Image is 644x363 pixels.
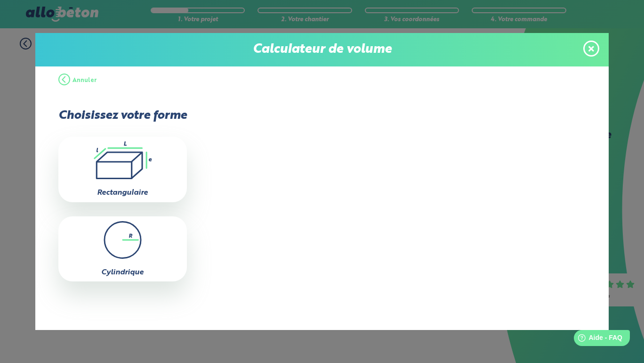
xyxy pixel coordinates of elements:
[58,109,187,123] p: Choisissez votre forme
[560,326,634,353] iframe: Help widget launcher
[45,42,599,57] p: Calculateur de volume
[97,189,148,197] label: Rectangulaire
[101,269,144,276] label: Cylindrique
[58,66,97,95] button: Annuler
